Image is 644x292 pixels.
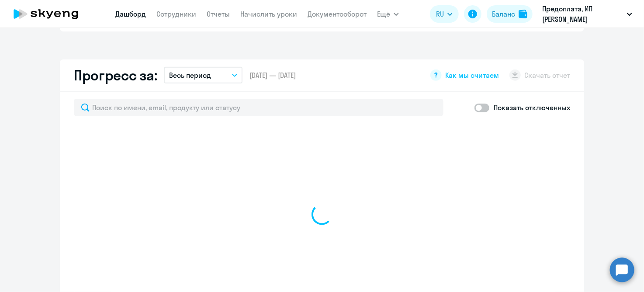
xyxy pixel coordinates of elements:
[156,10,196,18] a: Сотрудники
[377,9,390,19] span: Ещё
[519,10,527,18] img: balance
[74,99,443,116] input: Поиск по имени, email, продукту или статусу
[494,102,570,113] p: Показать отключенных
[308,10,367,18] a: Документооборот
[377,5,399,23] button: Ещё
[169,70,211,80] p: Весь период
[430,5,459,23] button: RU
[542,3,623,24] p: Предоплата, ИП [PERSON_NAME]
[436,9,444,19] span: RU
[240,10,297,18] a: Начислить уроки
[207,10,230,18] a: Отчеты
[74,66,157,84] h2: Прогресс за:
[249,70,296,80] span: [DATE] — [DATE]
[487,5,533,23] button: Балансbalance
[445,70,499,80] span: Как мы считаем
[492,9,515,19] div: Баланс
[538,3,637,24] button: Предоплата, ИП [PERSON_NAME]
[164,67,242,83] button: Весь период
[115,10,146,18] a: Дашборд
